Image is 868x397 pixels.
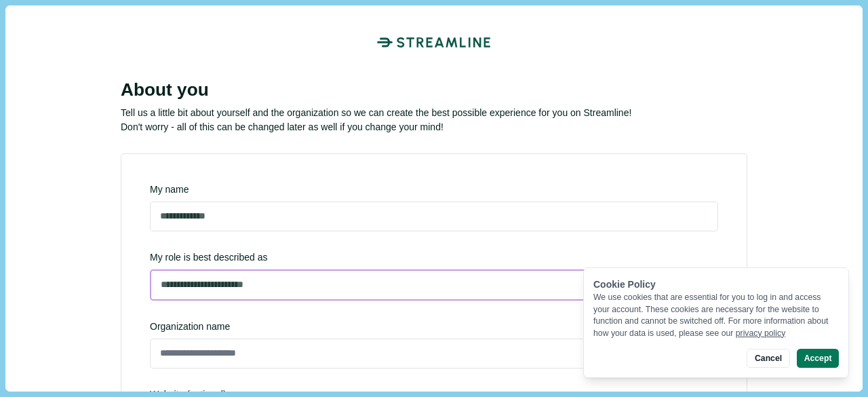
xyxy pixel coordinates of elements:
p: Tell us a little bit about yourself and the organization so we can create the best possible exper... [121,106,747,120]
button: Cancel [747,349,789,368]
p: Don't worry - all of this can be changed later as well if you change your mind! [121,120,747,134]
div: My name [150,183,718,197]
div: About you [121,79,747,101]
a: privacy policy [736,328,786,338]
div: We use cookies that are essential for you to log in and access your account. These cookies are ne... [593,292,839,339]
button: Accept [797,349,839,368]
span: Cookie Policy [593,279,656,290]
div: Organization name [150,320,718,334]
div: My role is best described as [150,250,718,301]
